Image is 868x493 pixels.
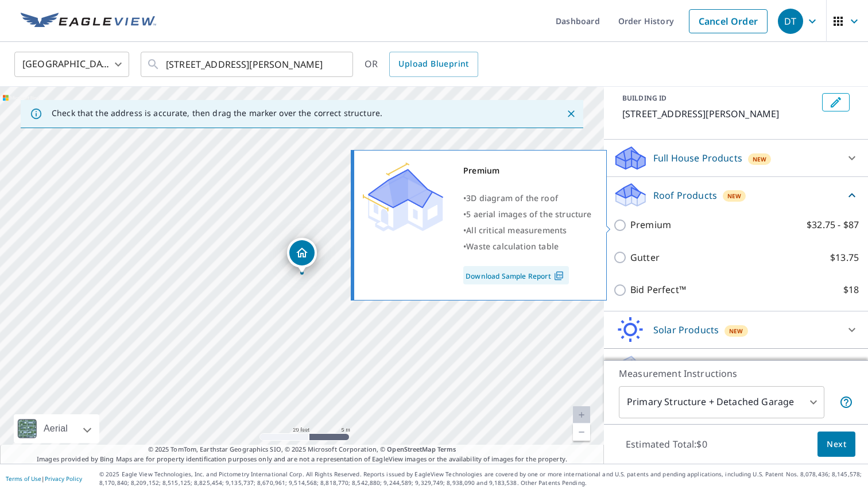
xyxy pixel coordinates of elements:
button: Edit building 1 [822,93,850,111]
a: OpenStreetMap [387,445,435,453]
button: Close [564,106,579,121]
a: Current Level 20, Zoom Out [573,423,590,441]
div: • [463,222,592,238]
div: DT [778,9,803,34]
a: Terms of Use [6,475,41,483]
p: Check that the address is accurate, then drag the marker over the correct structure. [52,108,382,118]
p: $32.75 - $87 [807,218,859,232]
p: © 2025 Eagle View Technologies, Inc. and Pictometry International Corp. All Rights Reserved. Repo... [99,470,862,487]
div: OR [365,52,478,77]
p: $13.75 [830,251,859,265]
p: Estimated Total: $0 [617,432,716,457]
p: Bid Perfect™ [630,283,686,297]
a: Current Level 20, Zoom In Disabled [573,406,590,423]
span: 5 aerial images of the structure [466,209,591,219]
p: BUILDING ID [622,93,666,103]
p: $18 [843,283,859,297]
span: New [729,326,743,336]
img: Premium [363,163,443,232]
div: • [463,206,592,222]
span: Your report will include the primary structure and a detached garage if one exists. [839,395,853,409]
div: Walls ProductsNew [613,353,859,381]
p: Full House Products [653,151,742,165]
p: [STREET_ADDRESS][PERSON_NAME] [622,107,817,121]
p: Measurement Instructions [619,367,853,380]
div: Solar ProductsNew [613,316,859,344]
span: Upload Blueprint [398,57,468,71]
span: © 2025 TomTom, Earthstar Geographics SIO, © 2025 Microsoft Corporation, © [148,445,456,455]
p: Roof Products [653,188,717,202]
div: Roof ProductsNew [613,182,859,209]
span: New [727,191,742,201]
div: Full House ProductsNew [613,144,859,172]
a: Upload Blueprint [389,52,478,77]
p: Gutter [630,251,660,265]
div: Primary Structure + Detached Garage [619,386,824,418]
div: Aerial [14,414,99,443]
p: Solar Products [653,323,719,337]
a: Cancel Order [689,9,768,33]
span: 3D diagram of the roof [466,192,558,203]
div: Premium [463,163,592,179]
div: • [463,238,592,255]
img: EV Logo [21,13,156,30]
div: • [463,190,592,206]
p: Premium [630,218,671,232]
div: Aerial [40,414,71,443]
a: Privacy Policy [45,475,82,483]
span: Waste calculation table [466,241,559,252]
button: Next [817,432,855,457]
a: Download Sample Report [463,266,569,284]
span: New [753,155,767,164]
div: [GEOGRAPHIC_DATA] [14,48,129,80]
span: Next [827,437,846,452]
p: | [6,475,82,482]
div: Dropped pin, building 1, Residential property, 1136 Fred Cir Anchorage, AK 99515 [287,238,317,274]
a: Terms [437,445,456,453]
img: Pdf Icon [551,271,567,281]
input: Search by address or latitude-longitude [166,48,330,80]
span: All critical measurements [466,225,567,236]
